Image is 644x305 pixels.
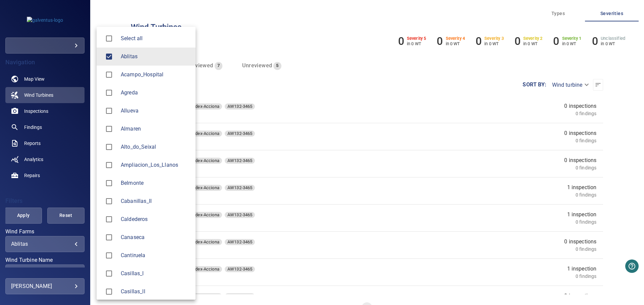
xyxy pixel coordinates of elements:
[121,125,190,133] div: Wind Farms Almaren
[121,288,190,296] div: Wind Farms Casillas_II
[121,270,190,278] span: Casillas_I
[102,176,116,190] span: Belmonte
[121,233,190,241] span: Canaseca
[102,68,116,82] span: Acampo_Hospital
[121,197,190,205] span: Cabanillas_II
[121,53,190,61] span: Ablitas
[121,107,190,115] div: Wind Farms Allueva
[121,71,190,79] span: Acampo_Hospital
[102,86,116,100] span: Agreda
[102,230,116,244] span: Canaseca
[102,266,116,281] span: Casillas_I
[102,140,116,154] span: Alto_do_Seixal
[102,50,116,64] span: Ablitas
[121,89,190,97] div: Wind Farms Agreda
[121,161,190,169] div: Wind Farms Ampliacion_Los_Llanos
[121,53,190,61] div: Wind Farms Ablitas
[121,233,190,241] div: Wind Farms Canaseca
[121,179,190,187] span: Belmonte
[121,143,190,151] div: Wind Farms Alto_do_Seixal
[121,143,190,151] span: Alto_do_Seixal
[121,89,190,97] span: Agreda
[102,248,116,262] span: Cantiruela
[121,71,190,79] div: Wind Farms Acampo_Hospital
[102,212,116,226] span: Caldederos
[102,158,116,172] span: Ampliacion_Los_Llanos
[121,215,190,223] div: Wind Farms Caldederos
[121,251,190,259] div: Wind Farms Cantiruela
[102,122,116,136] span: Almaren
[121,179,190,187] div: Wind Farms Belmonte
[121,270,190,278] div: Wind Farms Casillas_I
[121,125,190,133] span: Almaren
[121,161,190,169] span: Ampliacion_Los_Llanos
[121,215,190,223] span: Caldederos
[121,107,190,115] span: Allueva
[121,251,190,259] span: Cantiruela
[102,104,116,118] span: Allueva
[102,194,116,208] span: Cabanillas_II
[121,288,190,296] span: Casillas_II
[121,197,190,205] div: Wind Farms Cabanillas_II
[102,285,116,299] span: Casillas_II
[121,34,190,43] span: Select all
